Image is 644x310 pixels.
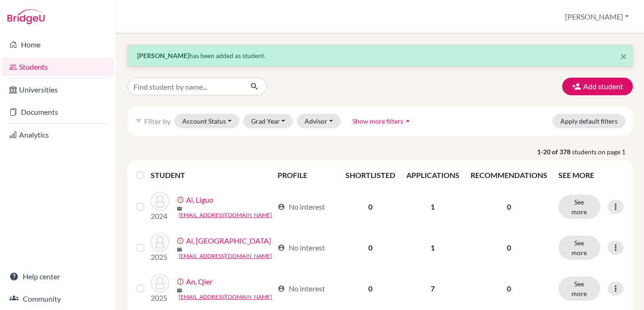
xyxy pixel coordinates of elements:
a: Documents [2,103,114,121]
div: No interest [278,242,325,253]
button: See more [558,236,600,260]
button: [PERSON_NAME] [561,8,633,26]
i: filter_list [135,117,142,125]
th: STUDENT [151,164,272,186]
input: Find student by name... [127,78,243,95]
img: Ai, Yancheng [151,233,169,251]
span: error_outline [177,237,186,244]
span: students on page 1 [572,147,633,157]
th: SEE MORE [553,164,629,186]
a: [EMAIL_ADDRESS][DOMAIN_NAME] [179,252,272,260]
span: Filter by [144,117,171,125]
strong: [PERSON_NAME] [137,52,189,59]
p: 0 [471,201,547,212]
p: 0 [471,283,547,294]
button: Account Status [174,114,239,128]
div: No interest [278,201,325,212]
span: mail [177,247,182,252]
button: Apply default filters [552,114,625,128]
button: Close [620,51,627,62]
img: Ai, Liguo [151,192,169,211]
span: × [620,49,627,63]
a: An, Qier [186,276,212,287]
span: error_outline [177,278,186,285]
a: Ai, [GEOGRAPHIC_DATA] [186,235,271,246]
p: has been added as student. [137,51,623,60]
button: See more [558,277,600,301]
th: RECOMMENDATIONS [465,164,553,186]
i: arrow_drop_up [403,116,412,125]
span: account_circle [278,244,285,251]
a: Ai, Liguo [186,194,213,205]
td: 0 [340,186,401,227]
td: 0 [340,227,401,268]
a: Analytics [2,125,114,144]
a: [EMAIL_ADDRESS][DOMAIN_NAME] [179,293,272,301]
td: 1 [401,227,465,268]
span: account_circle [278,203,285,211]
td: 7 [401,268,465,309]
td: 1 [401,186,465,227]
a: Home [2,35,114,54]
button: Add student [562,78,633,95]
td: 0 [340,268,401,309]
th: APPLICATIONS [401,164,465,186]
p: 2025 [151,292,169,303]
button: Grad Year [243,114,293,128]
th: PROFILE [272,164,339,186]
p: 2025 [151,251,169,263]
a: [EMAIL_ADDRESS][DOMAIN_NAME] [179,211,272,219]
button: See more [558,195,600,219]
a: Community [2,290,114,308]
img: Bridge-U [7,9,45,24]
span: Show more filters [352,117,403,125]
span: error_outline [177,196,186,204]
span: account_circle [278,285,285,292]
th: SHORTLISTED [340,164,401,186]
a: Students [2,58,114,76]
p: 2024 [151,211,169,222]
strong: 1-20 of 378 [537,147,572,157]
span: mail [177,206,182,211]
p: 0 [471,242,547,253]
div: No interest [278,283,325,294]
img: An, Qier [151,274,169,292]
button: Advisor [297,114,341,128]
span: mail [177,288,182,293]
a: Help center [2,267,114,286]
button: Show more filtersarrow_drop_up [345,114,420,128]
a: Universities [2,80,114,99]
